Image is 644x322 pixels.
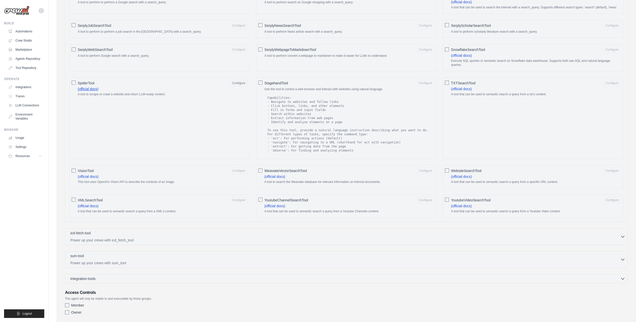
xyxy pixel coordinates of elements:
[78,168,94,173] span: VisionTool
[451,6,621,10] p: A tool that can be used to search the internet with a search_query. Supports different search typ...
[603,167,621,174] button: WebsiteSearchTool (official docs) A tool that can be used to semantic search a query from a speci...
[6,64,44,72] a: Tool Repository
[78,175,98,179] a: (official docs)
[417,46,434,53] button: SerplyWebpageToMarkdownTool A tool to perform convert a webpage to markdown to make it easier for...
[230,167,248,174] button: VisionTool (official docs) This tool uses OpenAI's Vision API to describe the contents of an image.
[71,303,84,308] label: Member
[264,87,434,91] p: Use this tool to control a web browser and interact with websites using natural language.
[4,77,44,81] div: Operate
[264,175,285,179] a: (official docs)
[78,47,113,52] span: SerplyWebSearchTool
[451,210,621,214] p: A tool that can be used to semantic search a query from a Youtube Video content.
[71,310,81,315] label: Owner
[6,101,44,109] a: LLM Connections
[78,180,248,184] p: This tool uses OpenAI's Vision API to describe the contents of an image.
[70,276,96,281] span: integration-tools
[230,80,248,86] button: SpiderTool (official docs) A tool to scrape or crawl a website and return LLM-ready content.
[67,231,625,243] button: icd-fetch-tool Power up your crews with icd_fetch_tool
[70,231,91,236] p: icd-fetch-tool
[266,95,432,153] code: Capabilities: - Navigate to websites and follow links - Click buttons, links, and other elements ...
[264,1,434,5] p: A tool to perform search on Google shopping with a search_query.
[451,87,472,91] a: (official docs)
[70,260,620,266] p: Power up your crews with sum_tool
[6,36,44,45] a: Crew Studio
[451,47,485,52] span: SnowflakeSearchTool
[6,110,44,123] a: Environment Variables
[603,80,621,86] button: TXTSearchTool (official docs) A tool that can be used to semantic search a query from a txt's con...
[23,312,32,316] span: Logout
[70,238,620,243] p: Power up your crews with icd_fetch_tool
[67,276,625,281] button: integration-tools
[78,1,248,5] p: A tool to perform to perform a Google search with a search_query.
[603,197,621,203] button: YoutubeVideoSearchTool (official docs) A tool that can be used to semantic search a query from a ...
[451,59,621,67] p: Execute SQL queries or semantic search on Snowflake data warehouse. Supports both raw SQL and nat...
[264,54,434,58] p: A tool to perform convert a webpage to markdown to make it easier for LLMs to understand
[4,128,44,132] div: Manage
[264,180,434,184] p: A tool to search the Weaviate database for relevant information on internal documents.
[65,297,628,301] p: The agent will only be visible to and executable by those groups.
[78,87,98,91] a: (official docs)
[417,22,434,29] button: SerplyNewsSearchTool A tool to perform News article search with a search_query.
[230,22,248,29] button: SerplyJobSearchTool A tool to perform to perform a job search in the [GEOGRAPHIC_DATA] with a sea...
[451,53,472,58] a: (official docs)
[78,198,103,203] span: XMLSearchTool
[6,46,44,54] a: Marketplace
[264,81,288,86] span: StagehandTool
[264,30,434,34] p: A tool to perform News article search with a search_query.
[417,197,434,203] button: YoutubeChannelSearchTool (official docs) A tool that can be used to semantic search a query from ...
[417,167,434,174] button: WeaviateVectorSearchTool (official docs) A tool to search the Weaviate database for relevant info...
[230,46,248,53] button: SerplyWebSearchTool A tool to perform Google search with a search_query.
[67,253,625,266] button: sum-tool Power up your crews with sum_tool
[264,204,285,208] a: (official docs)
[603,46,621,53] button: SnowflakeSearchTool (official docs) Execute SQL queries or semantic search on Snowflake data ware...
[15,154,30,158] span: Resources
[451,81,475,86] span: TXTSearchTool
[264,23,301,28] span: SerplyNewsSearchTool
[451,180,621,184] p: A tool that can be used to semantic search a query from a specific URL content.
[78,81,94,86] span: SpiderTool
[603,22,621,29] button: SerplyScholarSearchTool A tool to perform scholarly literature search with a search_query.
[6,143,44,151] a: Settings
[451,175,472,179] a: (official docs)
[78,54,248,58] p: A tool to perform Google search with a search_query.
[78,30,248,34] p: A tool to perform to perform a job search in the [GEOGRAPHIC_DATA] with a search_query.
[4,309,44,318] button: Logout
[4,21,44,25] div: Build
[6,83,44,91] a: Integrations
[6,27,44,35] a: Automations
[6,92,44,100] a: Traces
[451,198,490,203] span: YoutubeVideoSearchTool
[6,55,44,63] a: Agents Repository
[78,23,111,28] span: SerplyJobSearchTool
[70,253,84,258] p: sum-tool
[264,47,316,52] span: SerplyWebpageToMarkdownTool
[6,152,44,160] button: Resources
[451,168,481,173] span: WebsiteSearchTool
[264,168,307,173] span: WeaviateVectorSearchTool
[78,204,98,208] a: (official docs)
[230,197,248,203] button: XMLSearchTool (official docs) A tool that can be used to semantic search a query from a XML's con...
[451,92,621,97] p: A tool that can be used to semantic search a query from a txt's content.
[78,92,248,97] p: A tool to scrape or crawl a website and return LLM-ready content.
[6,134,44,142] a: Usage
[451,30,621,34] p: A tool to perform scholarly literature search with a search_query.
[264,210,434,214] p: A tool that can be used to semantic search a query from a Youtube Channels content.
[417,80,434,86] button: StagehandTool Use this tool to control a web browser and interact with websites using natural lan...
[65,290,628,296] h3: Access Controls
[451,23,491,28] span: SerplyScholarSearchTool
[264,198,308,203] span: YoutubeChannelSearchTool
[4,6,29,15] img: Logo
[78,210,248,214] p: A tool that can be used to semantic search a query from a XML's content.
[451,204,472,208] a: (official docs)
